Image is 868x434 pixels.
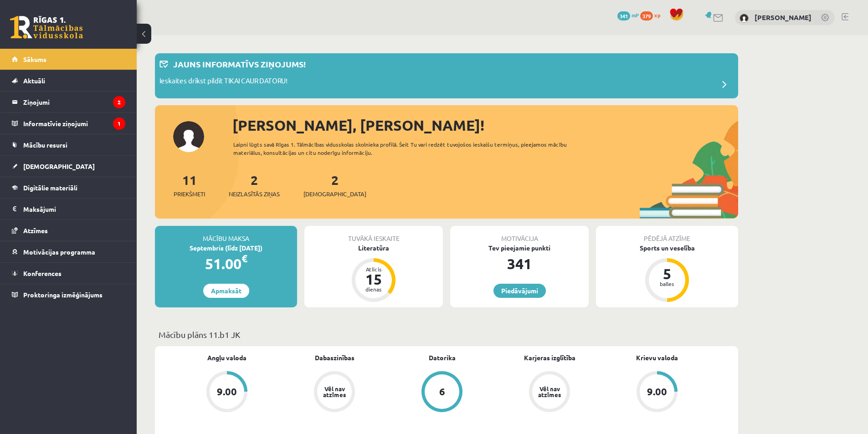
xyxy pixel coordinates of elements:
a: Vēl nav atzīmes [281,371,388,414]
a: Krievu valoda [636,353,678,363]
span: [DEMOGRAPHIC_DATA] [303,189,366,199]
div: Laipni lūgts savā Rīgas 1. Tālmācības vidusskolas skolnieka profilā. Šeit Tu vari redzēt tuvojošo... [233,140,583,157]
div: Vēl nav atzīmes [537,386,562,398]
span: mP [632,11,639,19]
span: xp [654,11,660,19]
a: 11Priekšmeti [174,172,205,199]
i: 1 [113,117,125,130]
legend: Ziņojumi [23,92,125,112]
a: Piedāvājumi [493,284,546,298]
div: Literatūra [304,243,443,253]
a: Karjeras izglītība [524,353,575,363]
a: 9.00 [603,371,711,414]
a: Aktuāli [12,70,125,91]
div: 9.00 [217,387,237,397]
a: 2[DEMOGRAPHIC_DATA] [303,172,366,199]
a: Maksājumi [12,199,125,220]
div: balles [653,281,681,286]
div: 51.00 [155,253,297,275]
a: Dabaszinības [315,353,354,363]
div: dienas [360,286,387,292]
a: 6 [388,371,496,414]
a: Ziņojumi2 [12,92,125,112]
a: [DEMOGRAPHIC_DATA] [12,156,125,177]
a: 2Neizlasītās ziņas [229,172,280,199]
div: Atlicis [360,266,387,272]
p: Ieskaites drīkst pildīt TIKAI CAUR DATORU! [159,76,288,88]
p: Mācību plāns 11.b1 JK [159,328,734,341]
a: 9.00 [173,371,281,414]
div: Motivācija [450,226,589,243]
span: Sākums [23,55,46,63]
div: Mācību maksa [155,226,297,243]
span: 341 [617,11,630,20]
div: Vēl nav atzīmes [322,386,347,398]
a: 379 xp [640,11,665,19]
span: Motivācijas programma [23,248,95,256]
a: Atzīmes [12,220,125,241]
div: Tev pieejamie punkti [450,243,589,253]
a: Jauns informatīvs ziņojums! Ieskaites drīkst pildīt TIKAI CAUR DATORU! [159,58,734,94]
span: [DEMOGRAPHIC_DATA] [23,162,95,170]
div: 5 [653,266,681,281]
div: Tuvākā ieskaite [304,226,443,243]
a: Konferences [12,263,125,284]
a: Apmaksāt [203,284,249,298]
a: Literatūra Atlicis 15 dienas [304,243,443,303]
span: € [241,252,247,265]
div: 341 [450,253,589,275]
a: Proktoringa izmēģinājums [12,284,125,305]
a: Vēl nav atzīmes [496,371,603,414]
i: 2 [113,96,125,108]
legend: Informatīvie ziņojumi [23,113,125,134]
a: [PERSON_NAME] [755,13,812,22]
a: Sports un veselība 5 balles [596,243,738,303]
a: Mācību resursi [12,134,125,155]
a: Rīgas 1. Tālmācības vidusskola [10,16,83,39]
span: 379 [640,11,653,20]
a: Sākums [12,49,125,70]
a: Informatīvie ziņojumi1 [12,113,125,134]
span: Aktuāli [23,77,45,85]
span: Konferences [23,269,62,277]
div: Pēdējā atzīme [596,226,738,243]
span: Neizlasītās ziņas [229,189,280,199]
a: 341 mP [617,11,639,19]
legend: Maksājumi [23,199,125,220]
p: Jauns informatīvs ziņojums! [173,58,306,70]
span: Proktoringa izmēģinājums [23,291,103,299]
div: 15 [360,272,387,286]
span: Digitālie materiāli [23,184,77,192]
a: Datorika [429,353,456,363]
a: Angļu valoda [207,353,247,363]
a: Digitālie materiāli [12,177,125,198]
div: Septembris (līdz [DATE]) [155,243,297,253]
span: Priekšmeti [174,189,205,199]
div: 9.00 [647,387,667,397]
div: [PERSON_NAME], [PERSON_NAME]! [232,114,738,136]
div: 6 [439,387,445,397]
span: Mācību resursi [23,141,67,149]
span: Atzīmes [23,226,48,235]
div: Sports un veselība [596,243,738,253]
img: Marta Broka [740,14,749,23]
a: Motivācijas programma [12,241,125,262]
